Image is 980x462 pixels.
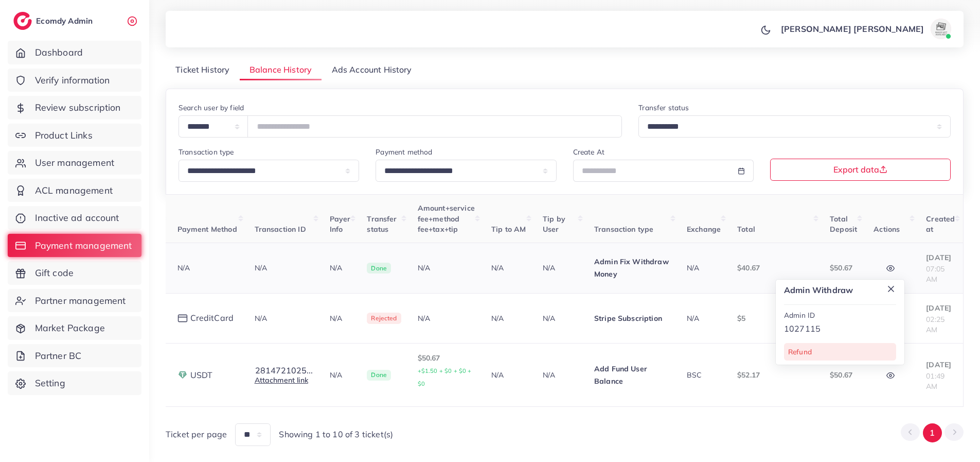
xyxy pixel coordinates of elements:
[926,358,955,371] p: [DATE]
[8,179,141,202] a: ACL management
[8,316,141,340] a: Market Package
[926,264,945,284] span: 07:05 AM
[35,129,93,142] span: Product Links
[190,369,213,381] span: USDT
[491,262,526,274] p: N/A
[418,263,475,273] div: N/A
[833,165,887,174] span: Export data
[687,370,721,380] div: BSC
[35,349,82,363] span: Partner BC
[638,102,689,113] label: Transfer status
[367,313,401,324] span: Rejected
[330,369,351,381] p: N/A
[367,214,397,234] span: Transfer status
[926,302,955,314] p: [DATE]
[376,147,432,157] label: Payment method
[13,12,32,30] img: logo
[279,429,393,440] span: Showing 1 to 10 of 3 ticket(s)
[8,69,141,92] a: Verify information
[781,23,924,35] p: [PERSON_NAME] [PERSON_NAME]
[8,41,141,64] a: Dashboard
[491,369,526,381] p: N/A
[255,314,267,323] span: N/A
[35,377,65,390] span: Setting
[788,346,892,358] p: Refund
[332,64,412,76] span: Ads Account History
[367,370,391,381] span: Done
[418,203,475,234] span: Amount+service fee+method fee+tax+tip
[418,367,472,387] small: +$1.50 + $0 + $0 + $0
[737,369,813,381] p: $52.17
[926,214,955,234] span: Created at
[543,214,565,234] span: Tip by User
[737,225,755,234] span: Total
[594,255,670,280] p: Admin Fix Withdraw Money
[594,312,670,324] p: Stripe Subscription
[166,429,227,440] span: Ticket per page
[35,74,110,87] span: Verify information
[418,313,475,323] div: N/A
[8,206,141,230] a: Inactive ad account
[491,312,526,324] p: N/A
[35,101,121,114] span: Review subscription
[190,312,234,324] span: creditCard
[8,234,141,258] a: Payment management
[35,266,74,280] span: Gift code
[255,366,313,375] button: 2814721025...
[330,214,351,234] span: Payer Info
[830,262,857,274] p: $50.67
[737,314,745,323] span: $5
[8,96,141,119] a: Review subscription
[418,352,475,390] p: $50.67
[8,371,141,395] a: Setting
[8,261,141,285] a: Gift code
[8,124,141,147] a: Product Links
[35,294,126,307] span: Partner management
[543,369,578,381] p: N/A
[594,363,670,387] p: Add Fund User Balance
[573,147,604,157] label: Create At
[594,225,654,234] span: Transaction type
[926,371,945,391] span: 01:49 AM
[175,64,229,76] span: Ticket History
[35,239,132,252] span: Payment management
[8,289,141,313] a: Partner management
[931,19,951,39] img: avatar
[687,314,699,323] span: N/A
[255,375,308,385] a: Attachment link
[784,323,896,335] p: 1027115
[179,102,244,113] label: Search user by field
[926,251,955,264] p: [DATE]
[543,262,578,274] p: N/A
[874,225,900,234] span: Actions
[923,423,942,442] button: Go to page 1
[255,263,267,272] span: N/A
[491,225,526,234] span: Tip to AM
[8,344,141,368] a: Partner BC
[926,315,945,334] span: 02:25 AM
[35,156,114,169] span: User management
[36,16,95,26] h2: Ecomdy Admin
[35,46,83,59] span: Dashboard
[35,184,113,197] span: ACL management
[687,225,721,234] span: Exchange
[13,12,95,30] a: logoEcomdy Admin
[367,263,391,274] span: Done
[179,147,234,157] label: Transaction type
[737,263,760,272] span: $40.67
[177,314,188,323] img: payment
[775,19,955,39] a: [PERSON_NAME] [PERSON_NAME]avatar
[35,321,105,335] span: Market Package
[784,284,896,296] p: Admin withdraw
[255,225,306,234] span: Transaction ID
[330,312,351,324] p: N/A
[330,262,351,274] p: N/A
[8,151,141,175] a: User management
[543,312,578,324] p: N/A
[830,214,857,234] span: Total Deposit
[901,423,964,442] ul: Pagination
[35,211,119,225] span: Inactive ad account
[250,64,312,76] span: Balance History
[830,369,857,381] p: $50.67
[784,310,815,320] label: Admin ID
